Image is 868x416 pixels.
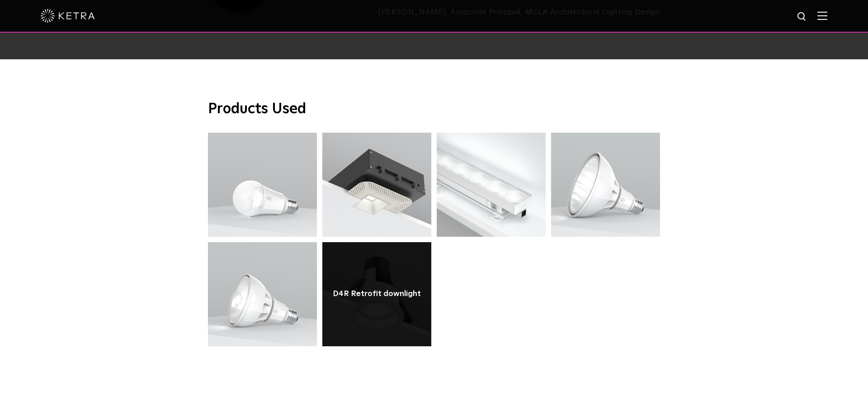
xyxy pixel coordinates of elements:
[797,11,808,23] img: search icon
[208,100,660,119] h3: Products Used
[333,290,421,299] a: D4R Retrofit downlight
[41,9,95,23] img: ketra-logo-2019-white
[817,11,827,20] img: Hamburger%20Nav.svg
